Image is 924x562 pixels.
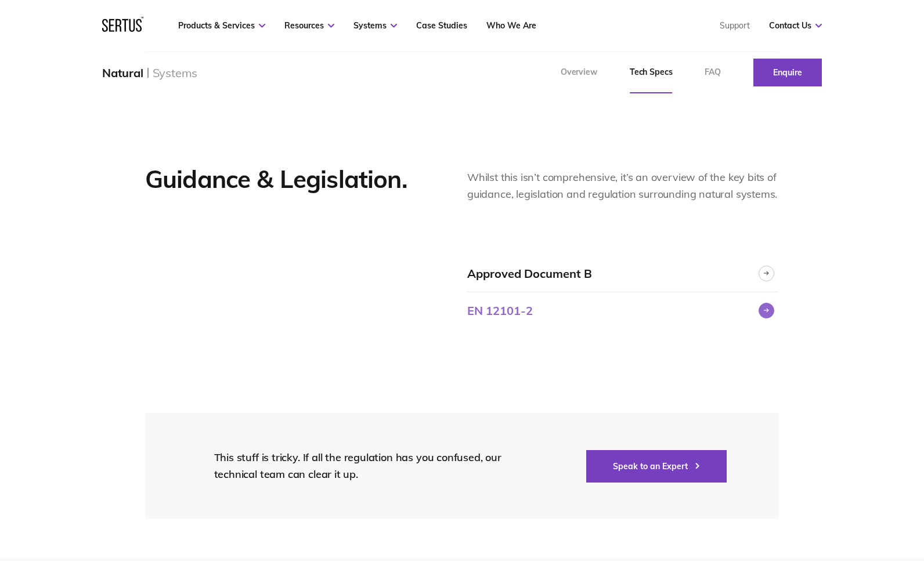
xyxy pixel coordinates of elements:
[715,427,924,562] iframe: Chat Widget
[720,20,750,31] a: Support
[214,449,529,483] div: This stuff is tricky. If all the regulation has you confused, our technical team can clear it up.
[769,20,822,31] a: Contact Us
[467,266,592,281] div: Approved Document B
[102,66,143,80] div: Natural
[178,20,265,31] a: Products & Services
[486,20,536,31] a: Who We Are
[467,169,779,203] div: Whilst this isn’t comprehensive, it’s an overview of the key bits of guidance, legislation and re...
[284,20,334,31] a: Resources
[467,255,779,292] a: Approved Document B
[688,52,737,93] a: FAQ
[416,20,467,31] a: Case Studies
[145,164,432,195] h2: Guidance & Legislation.
[467,292,779,329] a: EN 12101-2
[544,52,613,93] a: Overview
[153,66,198,80] div: Systems
[586,450,727,483] a: Speak to an Expert
[467,303,533,318] div: EN 12101-2
[753,59,822,86] a: Enquire
[353,20,397,31] a: Systems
